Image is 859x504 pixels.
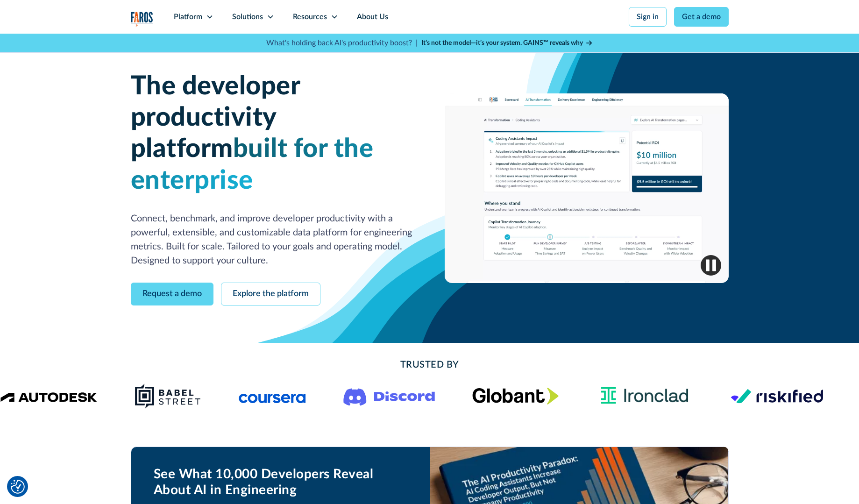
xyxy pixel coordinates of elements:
img: Logo of the risk management platform Riskified. [731,389,823,404]
div: Resources [293,11,327,22]
h1: The developer productivity platform [131,71,415,197]
p: Connect, benchmark, and improve developer productivity with a powerful, extensible, and customiza... [131,212,415,268]
button: Cookie Settings [11,480,25,494]
img: Babel Street logo png [135,383,201,409]
img: Pause video [701,255,721,276]
a: Explore the platform [221,283,320,305]
a: Sign in [629,7,667,27]
img: Revisit consent button [11,480,25,494]
div: Solutions [232,11,263,22]
img: Logo of the communication platform Discord. [343,386,435,406]
img: Globant's logo [472,387,559,405]
img: Logo of the analytics and reporting company Faros. [131,12,153,26]
a: Get a demo [674,7,729,27]
strong: It’s not the model—it’s your system. GAINS™ reveals why [421,40,583,46]
p: What's holding back AI's productivity boost? | [266,37,418,49]
a: home [131,12,153,26]
div: Platform [174,11,202,22]
a: It’s not the model—it’s your system. GAINS™ reveals why [421,38,593,48]
img: Ironclad Logo [596,383,693,408]
span: built for the enterprise [131,136,374,193]
a: Request a demo [131,283,213,305]
h2: See What 10,000 Developers Reveal About AI in Engineering [154,467,407,498]
h2: Trusted By [206,358,654,372]
img: Logo of the online learning platform Coursera. [239,389,306,404]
